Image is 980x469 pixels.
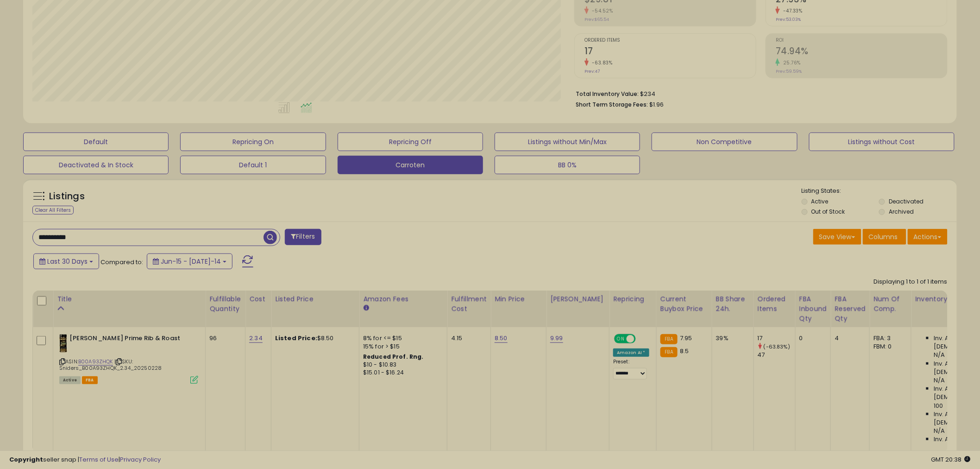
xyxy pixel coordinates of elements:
[615,335,627,343] span: ON
[120,455,161,464] a: Privacy Policy
[716,334,747,342] div: 39%
[889,197,923,205] label: Deactivated
[363,304,369,312] small: Amazon Fees.
[495,294,542,304] div: Min Price
[780,7,803,14] small: -47.33%
[776,46,947,58] h2: 74.94%
[209,334,238,342] div: 96
[613,294,653,304] div: Repricing
[869,232,898,241] span: Columns
[873,334,904,342] div: FBA: 3
[32,206,74,215] div: Clear All Filters
[249,334,263,343] a: 2.34
[495,334,508,343] a: 8.50
[874,278,948,286] div: Displaying 1 to 1 of 1 items
[934,402,943,410] span: 100
[451,334,484,342] div: 4.15
[835,294,866,323] div: FBA Reserved Qty
[811,208,845,215] label: Out of Stock
[180,156,326,174] button: Default 1
[589,59,613,66] small: -63.83%
[584,69,600,74] small: Prev: 47
[180,133,326,151] button: Repricing On
[802,187,957,196] p: Listing States:
[451,294,487,314] div: Fulfillment Cost
[835,334,862,342] div: 4
[576,90,639,98] b: Total Inventory Value:
[576,101,648,108] b: Short Term Storage Fees:
[338,156,483,174] button: Carroten
[799,334,824,342] div: 0
[652,133,797,151] button: Non Competitive
[873,294,907,314] div: Num of Comp.
[931,455,971,464] span: 2025-08-14 20:38 GMT
[758,294,792,314] div: Ordered Items
[57,294,201,304] div: Title
[776,38,947,43] span: ROI
[776,17,801,22] small: Prev: 53.03%
[363,294,443,304] div: Amazon Fees
[69,334,182,345] b: [PERSON_NAME] Prime Rib & Roast
[889,208,914,215] label: Archived
[613,349,649,357] div: Amazon AI *
[338,133,483,151] button: Repricing Off
[863,229,906,245] button: Columns
[716,294,750,314] div: BB Share 24h.
[649,100,664,109] span: $1.96
[47,257,88,266] span: Last 30 Days
[23,156,169,174] button: Deactivated & In Stock
[576,88,941,99] li: $234
[275,334,317,342] b: Listed Price:
[934,427,945,435] span: N/A
[780,59,801,66] small: 25.76%
[79,455,119,464] a: Terms of Use
[776,69,802,74] small: Prev: 59.59%
[758,334,795,342] div: 17
[363,361,440,369] div: $10 - $10.83
[934,376,945,385] span: N/A
[275,294,355,304] div: Listed Price
[550,334,563,343] a: 9.99
[495,133,640,151] button: Listings without Min/Max
[9,456,161,464] div: seller snap | |
[680,347,689,355] span: 8.5
[209,294,241,314] div: Fulfillable Quantity
[363,353,424,361] b: Reduced Prof. Rng.
[9,455,43,464] strong: Copyright
[49,190,85,203] h5: Listings
[285,229,321,245] button: Filters
[161,257,221,266] span: Jun-15 - [DATE]-14
[59,376,81,384] span: All listings currently available for purchase on Amazon
[78,358,113,366] a: B00A93ZHQK
[584,46,756,58] h2: 17
[764,343,790,350] small: (-63.83%)
[660,347,678,357] small: FBA
[363,369,440,377] div: $15.01 - $16.24
[249,294,267,304] div: Cost
[363,342,440,351] div: 15% for > $15
[59,334,67,353] img: 41m1dH3kYYL._SL40_.jpg
[813,229,861,245] button: Save View
[758,351,795,359] div: 47
[589,7,613,14] small: -54.52%
[613,359,649,380] div: Preset:
[934,351,945,359] span: N/A
[550,294,605,304] div: [PERSON_NAME]
[660,294,708,314] div: Current Buybox Price
[147,254,232,269] button: Jun-15 - [DATE]-14
[363,334,440,342] div: 8% for <= $15
[634,335,649,343] span: OFF
[908,229,948,245] button: Actions
[23,133,169,151] button: Default
[680,334,692,342] span: 7.95
[660,334,678,344] small: FBA
[59,334,198,383] div: ASIN:
[33,254,99,269] button: Last 30 Days
[82,376,98,384] span: FBA
[809,133,955,151] button: Listings without Cost
[275,334,352,342] div: $8.50
[873,342,904,351] div: FBM: 0
[811,197,829,205] label: Active
[584,17,609,22] small: Prev: $65.54
[799,294,827,323] div: FBA inbound Qty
